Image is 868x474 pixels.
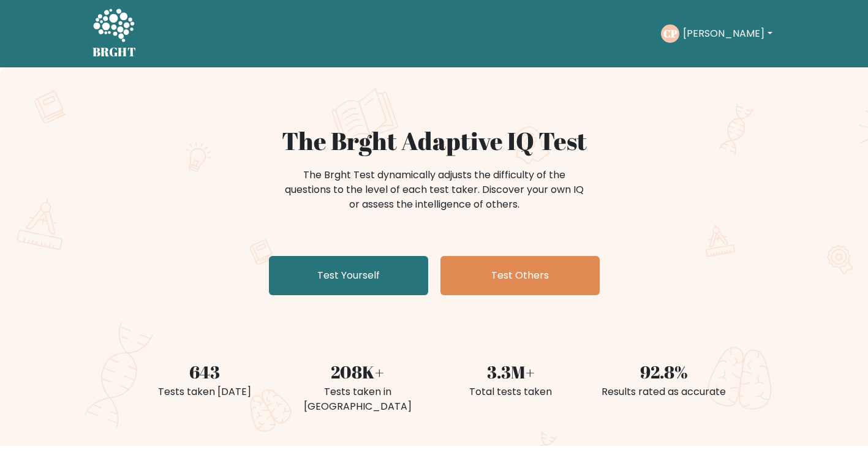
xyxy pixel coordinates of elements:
a: BRGHT [92,5,137,62]
div: Results rated as accurate [595,385,733,399]
button: [PERSON_NAME] [679,26,776,42]
div: 3.3M+ [442,359,580,385]
div: Tests taken [DATE] [135,385,274,399]
a: Test Yourself [269,256,428,295]
div: 92.8% [595,359,733,385]
div: 643 [135,359,274,385]
h1: The Brght Adaptive IQ Test [135,126,733,156]
a: Test Others [440,256,600,295]
div: Total tests taken [442,385,580,399]
h5: BRGHT [92,45,137,59]
text: CP [663,26,677,40]
div: The Brght Test dynamically adjusts the difficulty of the questions to the level of each test take... [281,168,587,212]
div: 208K+ [289,359,427,385]
div: Tests taken in [GEOGRAPHIC_DATA] [289,385,427,414]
